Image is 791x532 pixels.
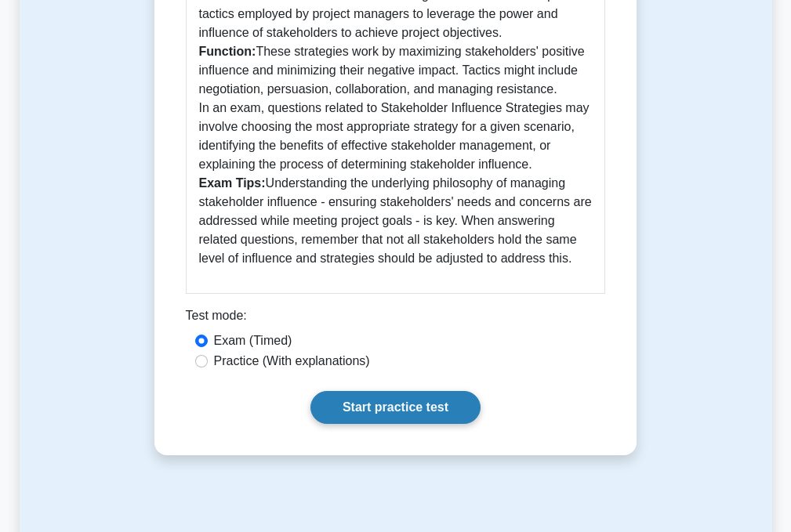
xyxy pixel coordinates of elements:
label: Exam (Timed) [214,331,292,350]
b: Function: [199,45,256,58]
a: Start practice test [310,391,481,424]
b: Exam Tips: [199,176,266,190]
label: Practice (With explanations) [214,352,370,371]
div: Test mode: [186,306,606,331]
